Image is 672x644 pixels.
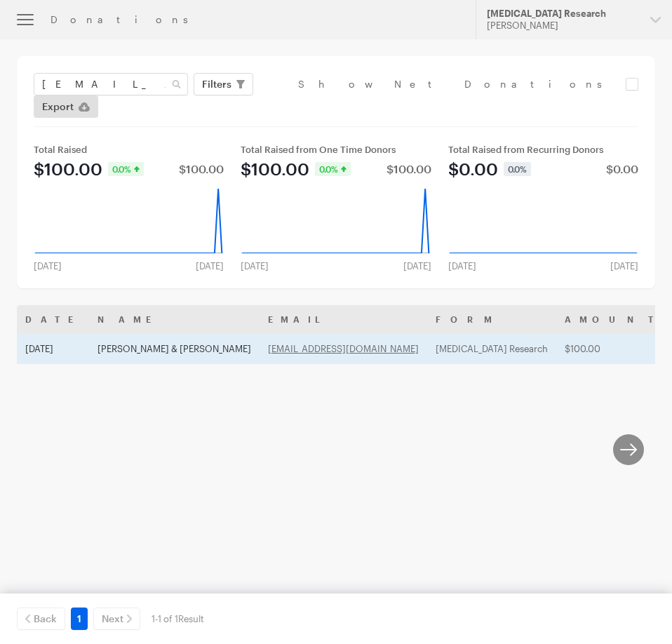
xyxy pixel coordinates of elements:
div: [DATE] [440,260,485,271]
div: [DATE] [395,260,440,271]
div: [PERSON_NAME] [487,20,639,32]
td: [MEDICAL_DATA] Research [427,333,556,364]
div: $100.00 [34,161,102,177]
div: [DATE] [187,260,232,271]
div: Total Raised from Recurring Donors [448,144,638,155]
button: Filters [194,73,253,95]
span: Filters [202,76,231,93]
div: $100.00 [241,161,309,177]
th: Amount [556,305,670,333]
th: Form [427,305,556,333]
div: Total Raised from One Time Donors [241,144,431,155]
div: $100.00 [387,163,431,175]
div: 0.0% [315,162,351,176]
div: Total Raised [34,144,224,155]
span: Export [42,98,74,115]
div: [DATE] [232,260,277,271]
th: Name [89,305,260,333]
span: Result [178,613,204,624]
td: [DATE] [17,333,89,364]
div: $0.00 [606,163,638,175]
input: Search Name & Email [34,73,188,95]
a: Export [34,95,98,118]
a: [EMAIL_ADDRESS][DOMAIN_NAME] [268,343,419,354]
td: [PERSON_NAME] & [PERSON_NAME] [89,333,260,364]
td: $100.00 [556,333,670,364]
th: Date [17,305,89,333]
div: 0.0% [108,162,144,176]
div: [DATE] [602,260,647,271]
div: 1-1 of 1 [152,608,204,630]
div: $100.00 [179,163,224,175]
div: $0.00 [448,161,498,177]
div: 0.0% [504,162,531,176]
div: [MEDICAL_DATA] Research [487,8,639,20]
th: Email [260,305,427,333]
div: [DATE] [25,260,70,271]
